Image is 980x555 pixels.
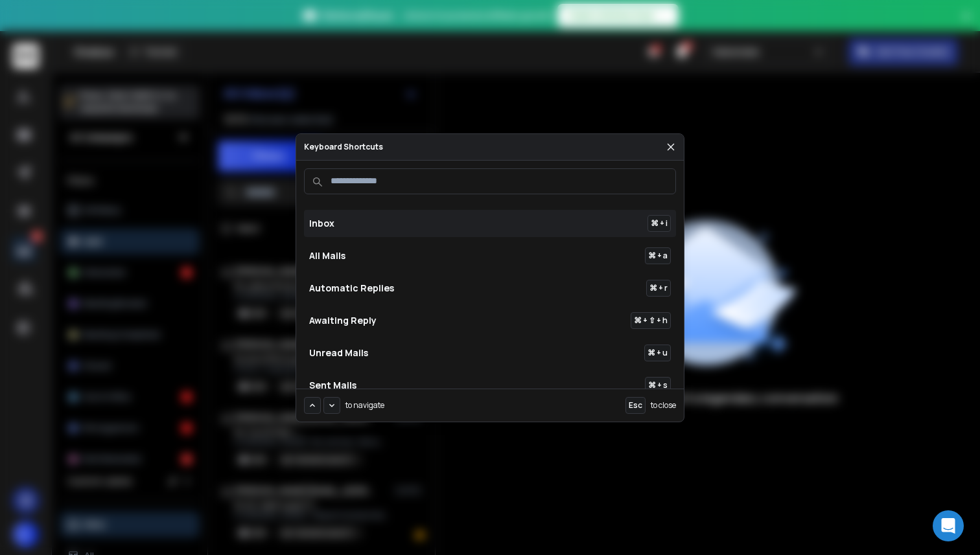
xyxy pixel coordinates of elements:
[309,314,377,327] p: Awaiting Reply
[644,345,671,361] p: ⌘ + u
[631,312,671,329] p: ⌘ + ⇧ + h
[309,346,368,359] p: Unread Mails
[645,247,671,264] p: ⌘ + a
[645,377,671,394] p: ⌘ + s
[933,510,964,541] div: Open Intercom Messenger
[625,397,646,414] p: Esc
[647,215,671,232] p: ⌘ + i
[309,217,334,230] p: Inbox
[304,142,383,152] p: Keyboard Shortcuts
[309,249,345,262] p: All Mails
[309,379,356,392] p: Sent Mails
[345,400,384,411] p: to navigate
[651,400,676,411] p: to close
[646,280,671,297] p: ⌘ + r
[309,282,394,295] p: Automatic Replies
